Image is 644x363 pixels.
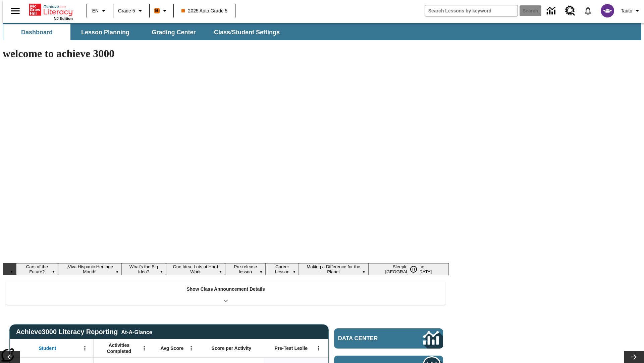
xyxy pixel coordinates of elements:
span: Grade 5 [118,7,135,14]
a: Data Center [543,2,561,20]
button: Language: EN, Select a language [89,5,111,17]
button: Grade: Grade 5, Select a grade [115,5,147,17]
button: Slide 2 ¡Viva Hispanic Heritage Month! [58,263,122,275]
a: Data Center [334,328,443,349]
button: Open Menu [139,343,149,353]
span: B [155,6,159,15]
span: Tauto [621,7,632,14]
button: Profile/Settings [618,5,644,17]
a: Resource Center, Will open in new tab [561,2,579,20]
button: Slide 5 Pre-release lesson [225,263,266,275]
div: SubNavbar [3,23,641,40]
h1: welcome to achieve 3000 [3,47,449,60]
span: Avg Score [160,345,183,351]
button: Slide 7 Making a Difference for the Planet [299,263,368,275]
button: Lesson carousel, Next [624,351,644,363]
span: Score per Activity [212,345,252,351]
button: Open Menu [186,343,196,353]
button: Select a new avatar [597,2,618,19]
span: Achieve3000 Literacy Reporting [16,328,152,336]
button: Open side menu [5,1,25,21]
div: SubNavbar [3,24,286,40]
button: Slide 3 What's the Big Idea? [122,263,166,275]
input: search field [425,5,518,16]
div: Home [29,2,73,21]
img: avatar image [601,4,614,17]
button: Pause [407,263,420,275]
button: Boost Class color is orange. Change class color [152,5,171,17]
div: Pause [407,263,427,275]
button: Slide 4 One Idea, Lots of Hard Work [166,263,225,275]
span: Activities Completed [97,342,141,354]
a: Notifications [579,2,597,19]
button: Open Menu [80,343,90,353]
button: Slide 6 Career Lesson [266,263,299,275]
div: Show Class Announcement Details [6,282,445,305]
button: Slide 1 Cars of the Future? [16,263,58,275]
div: At-A-Glance [121,328,152,335]
p: Show Class Announcement Details [186,286,265,293]
span: Pre-Test Lexile [275,345,308,351]
span: Data Center [338,335,401,342]
span: EN [92,7,99,14]
button: Slide 8 Sleepless in the Animal Kingdom [368,263,449,275]
button: Class/Student Settings [209,24,285,40]
button: Grading Center [140,24,207,40]
span: NJ Edition [54,16,73,21]
span: Student [39,345,56,351]
button: Lesson Planning [72,24,139,40]
a: Home [29,3,73,16]
button: Open Menu [314,343,324,353]
span: 2025 Auto Grade 5 [181,7,228,14]
button: Dashboard [3,24,70,40]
